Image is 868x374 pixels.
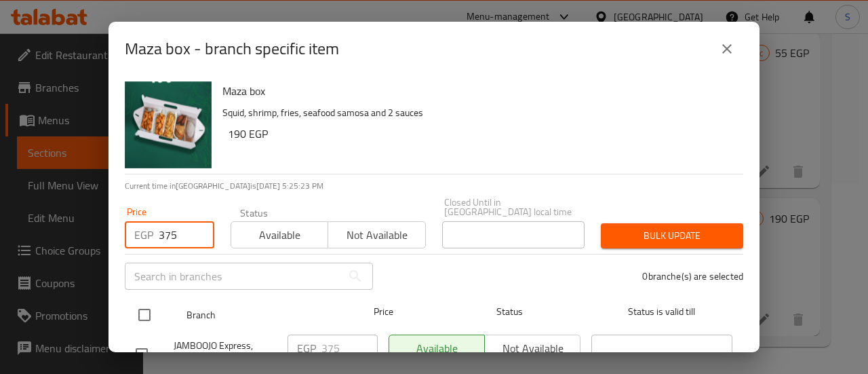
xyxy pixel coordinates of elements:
[125,180,743,192] p: Current time in [GEOGRAPHIC_DATA] is [DATE] 5:25:23 PM
[439,303,580,320] span: Status
[328,221,425,248] button: Not available
[297,340,316,356] p: EGP
[237,225,323,245] span: Available
[222,105,732,121] p: Squid, shrimp, fries, seafood samosa and 2 sauces
[711,33,743,65] button: close
[231,221,328,248] button: Available
[159,221,214,248] input: Please enter price
[222,81,732,100] h6: Maza box
[321,335,378,362] input: Please enter price
[591,303,732,320] span: Status is valid till
[125,81,212,168] img: Maza box
[174,337,277,371] span: JAMBOOJO Express, Shatby
[334,225,420,245] span: Not available
[612,227,732,244] span: Bulk update
[125,263,342,290] input: Search in branches
[642,269,743,283] p: 0 branche(s) are selected
[601,223,743,248] button: Bulk update
[186,307,328,324] span: Branch
[134,227,153,243] p: EGP
[338,303,429,320] span: Price
[228,124,732,143] h6: 190 EGP
[125,38,339,60] h2: Maza box - branch specific item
